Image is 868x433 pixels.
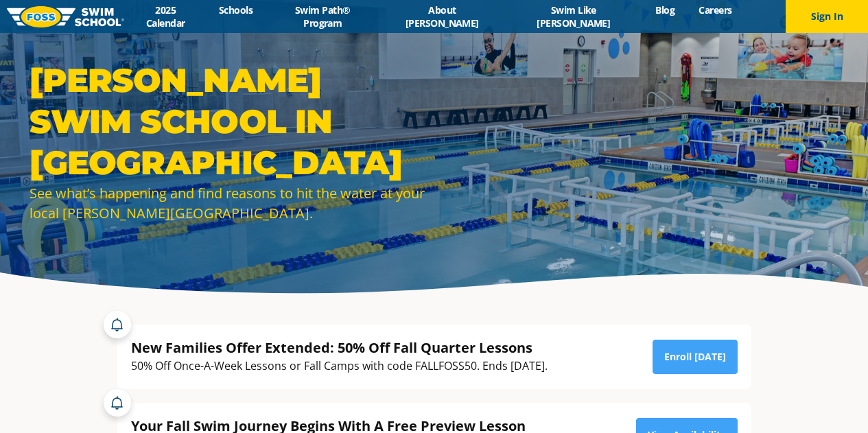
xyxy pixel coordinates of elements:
div: See what’s happening and find reasons to hit the water at your local [PERSON_NAME][GEOGRAPHIC_DATA]. [30,183,427,223]
a: Swim Like [PERSON_NAME] [504,3,644,30]
a: Schools [207,3,265,16]
a: Careers [687,3,744,16]
a: 2025 Calendar [124,3,207,30]
a: About [PERSON_NAME] [381,3,504,30]
div: New Families Offer Extended: 50% Off Fall Quarter Lessons [131,338,548,357]
h1: [PERSON_NAME] Swim School in [GEOGRAPHIC_DATA] [30,60,427,183]
a: Enroll [DATE] [653,340,738,374]
a: Blog [644,3,687,16]
div: 50% Off Once-A-Week Lessons or Fall Camps with code FALLFOSS50. Ends [DATE]. [131,357,548,375]
a: Swim Path® Program [265,3,381,30]
img: FOSS Swim School Logo [7,6,124,27]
